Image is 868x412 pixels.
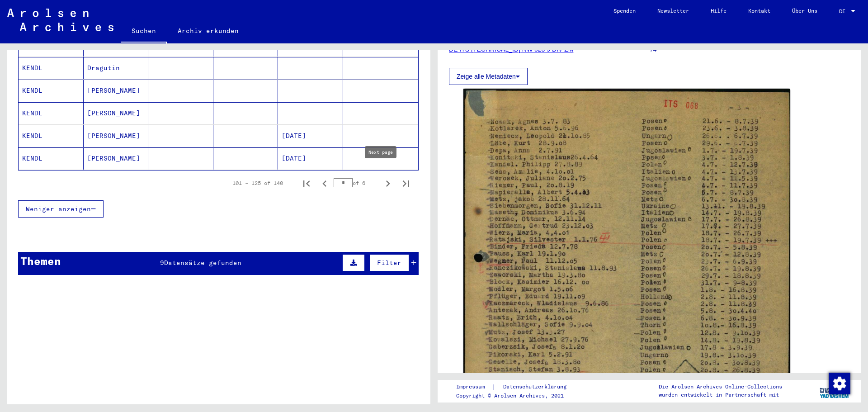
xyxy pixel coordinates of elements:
mat-cell: [PERSON_NAME] [84,80,149,102]
mat-cell: [PERSON_NAME] [84,147,149,170]
button: Weniger anzeigen [18,200,104,218]
span: DE [839,8,849,14]
mat-cell: KENDL [19,125,84,147]
button: Zeige alle Metadaten [449,68,528,85]
mat-cell: [DATE] [278,147,343,170]
mat-cell: [DATE] [278,125,343,147]
mat-cell: KENDL [19,57,84,79]
mat-cell: [PERSON_NAME] [84,102,149,124]
img: Arolsen_neg.svg [7,9,113,31]
div: of 6 [334,179,379,187]
span: Datensätze gefunden [164,259,241,267]
a: Archiv erkunden [167,20,250,42]
img: yv_logo.png [818,379,852,402]
span: Weniger anzeigen [26,205,91,213]
mat-cell: KENDL [19,80,84,102]
div: Zustimmung ändern [828,372,850,394]
a: Impressum [456,382,492,392]
button: First page [297,174,316,192]
a: Suchen [121,20,167,43]
span: Filter [377,259,401,267]
button: Next page [379,174,397,192]
div: Themen [20,253,61,269]
p: Copyright © Arolsen Archives, 2021 [456,392,577,400]
img: Zustimmung ändern [829,373,850,394]
div: 101 – 125 of 140 [232,179,283,187]
mat-cell: Dragutin [84,57,149,79]
a: Datenschutzerklärung [496,382,577,392]
p: Die Arolsen Archives Online-Collections [659,383,782,391]
button: Last page [397,174,415,192]
button: Filter [369,254,409,271]
p: wurden entwickelt in Partnerschaft mit [659,391,782,399]
mat-cell: KENDL [19,147,84,170]
span: 9 [160,259,164,267]
mat-cell: [PERSON_NAME] [84,125,149,147]
div: | [456,382,577,392]
mat-cell: KENDL [19,102,84,124]
button: Previous page [316,174,334,192]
